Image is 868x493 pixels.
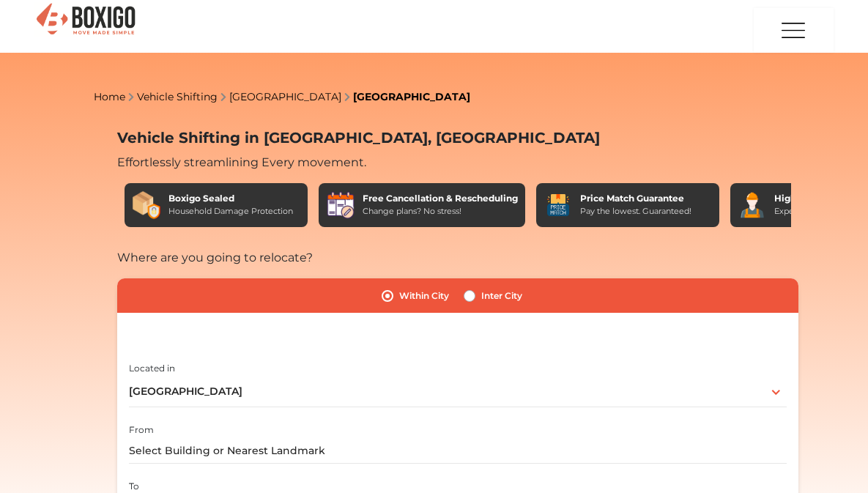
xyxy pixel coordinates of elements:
[129,423,154,437] label: From
[129,480,139,493] label: To
[117,155,366,169] span: Effortlessly streamlining Every movement.
[580,192,691,205] div: Price Match Guarantee
[544,190,573,220] img: Price Match Guarantee
[117,249,798,267] div: Where are you going to relocate?
[132,190,161,220] img: Boxigo Sealed
[481,287,522,305] label: Inter City
[363,192,518,205] div: Free Cancellation & Rescheduling
[229,90,341,103] a: [GEOGRAPHIC_DATA]
[129,362,175,375] label: Located in
[353,90,470,103] a: [GEOGRAPHIC_DATA]
[363,205,518,218] div: Change plans? No stress!
[94,90,125,103] a: Home
[326,190,355,220] img: Free Cancellation & Rescheduling
[129,438,787,464] input: Select Building or Nearest Landmark
[168,205,293,218] div: Household Damage Protection
[779,9,808,52] img: menu
[117,129,798,147] h2: Vehicle Shifting in [GEOGRAPHIC_DATA], [GEOGRAPHIC_DATA]
[738,190,767,220] img: Highly Trained Professionals
[399,287,449,305] label: Within City
[34,1,137,37] img: Boxigo
[129,385,242,398] span: [GEOGRAPHIC_DATA]
[168,192,293,205] div: Boxigo Sealed
[580,205,691,218] div: Pay the lowest. Guaranteed!
[137,90,218,103] a: Vehicle Shifting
